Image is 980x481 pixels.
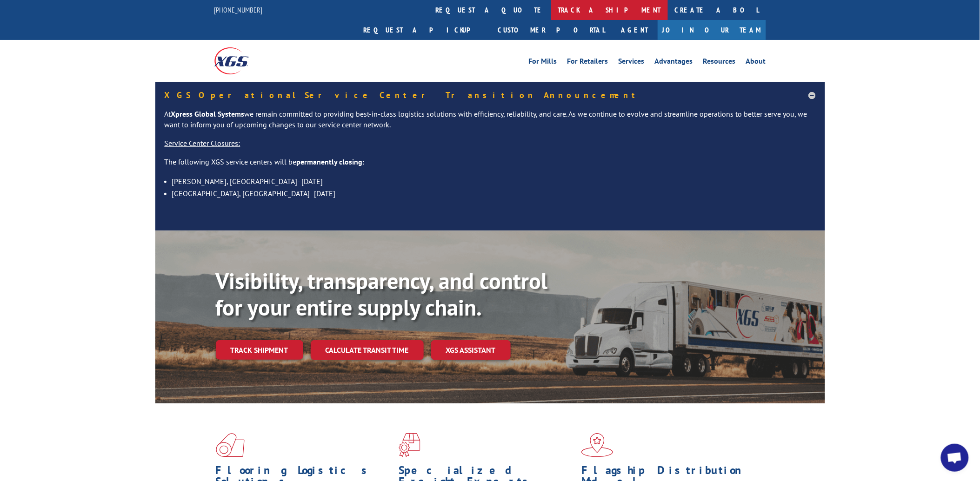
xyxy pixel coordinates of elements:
[171,109,245,119] strong: Xpress Global Systems
[941,444,969,472] a: Open chat
[491,20,612,40] a: Customer Portal
[399,433,420,457] img: xgs-icon-focused-on-flooring-red
[216,266,548,322] b: Visibility, transparency, and control for your entire supply chain.
[746,58,766,68] a: About
[165,157,816,175] p: The following XGS service centers will be :
[612,20,658,40] a: Agent
[567,58,608,68] a: For Retailers
[297,157,363,166] strong: permanently closing
[216,340,303,360] a: Track shipment
[172,187,816,199] li: [GEOGRAPHIC_DATA], [GEOGRAPHIC_DATA]- [DATE]
[216,433,245,457] img: xgs-icon-total-supply-chain-intelligence-red
[357,20,491,40] a: Request a pickup
[655,58,693,68] a: Advantages
[214,5,263,14] a: [PHONE_NUMBER]
[165,138,240,148] u: Service Center Closures:
[581,433,613,457] img: xgs-icon-flagship-distribution-model-red
[431,340,511,360] a: XGS ASSISTANT
[172,175,816,187] li: [PERSON_NAME], [GEOGRAPHIC_DATA]- [DATE]
[658,20,766,40] a: Join Our Team
[311,340,424,360] a: Calculate transit time
[165,109,816,138] p: At we remain committed to providing best-in-class logistics solutions with efficiency, reliabilit...
[529,58,557,68] a: For Mills
[703,58,736,68] a: Resources
[619,58,645,68] a: Services
[165,91,816,99] h5: XGS Operational Service Center Transition Announcement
